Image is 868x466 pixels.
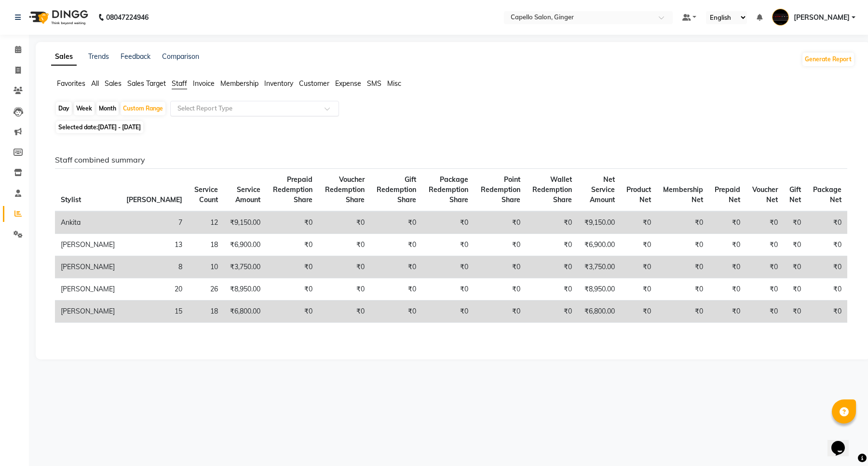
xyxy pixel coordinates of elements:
td: ₹0 [657,256,709,278]
td: ₹0 [784,256,807,278]
td: ₹9,150.00 [224,211,266,234]
td: [PERSON_NAME] [55,301,121,323]
span: [PERSON_NAME] [794,13,850,23]
span: Gift Redemption Share [377,175,416,204]
td: 20 [121,278,188,301]
td: ₹0 [266,234,318,256]
a: Feedback [121,52,150,61]
td: ₹0 [422,301,474,323]
td: 15 [121,301,188,323]
td: ₹0 [807,256,847,278]
td: ₹0 [422,234,474,256]
td: ₹0 [474,256,526,278]
td: ₹0 [526,211,578,234]
td: 8 [121,256,188,278]
td: ₹0 [621,211,657,234]
td: ₹0 [474,211,526,234]
button: Generate Report [802,53,854,66]
td: ₹0 [422,278,474,301]
td: ₹0 [474,301,526,323]
span: Prepaid Net [715,185,740,204]
td: ₹8,950.00 [578,278,620,301]
td: ₹0 [657,211,709,234]
div: Week [74,102,95,115]
td: ₹0 [621,301,657,323]
td: ₹0 [657,301,709,323]
img: Capello Ginger [772,9,789,26]
td: ₹0 [318,256,370,278]
span: Package Net [813,185,841,204]
td: ₹6,800.00 [578,301,620,323]
td: ₹0 [709,234,746,256]
span: Favorites [57,79,85,88]
div: Custom Range [121,102,165,115]
td: 10 [188,256,224,278]
span: [DATE] - [DATE] [98,123,141,131]
span: Service Amount [235,185,260,204]
td: ₹0 [318,211,370,234]
td: ₹0 [621,256,657,278]
span: Invoice [193,79,215,88]
span: Selected date: [56,121,143,133]
td: ₹0 [709,211,746,234]
td: ₹0 [318,234,370,256]
td: ₹0 [370,211,422,234]
td: ₹0 [370,234,422,256]
span: Customer [299,79,329,88]
td: ₹8,950.00 [224,278,266,301]
span: Membership Net [663,185,703,204]
div: Day [56,102,72,115]
span: Gift Net [789,185,801,204]
span: Voucher Net [752,185,778,204]
td: ₹0 [784,211,807,234]
span: Membership [220,79,258,88]
span: All [91,79,99,88]
td: 18 [188,301,224,323]
td: [PERSON_NAME] [55,278,121,301]
td: ₹0 [807,278,847,301]
span: Service Count [194,185,218,204]
td: 13 [121,234,188,256]
td: 12 [188,211,224,234]
td: ₹0 [526,278,578,301]
span: Expense [335,79,361,88]
td: ₹0 [318,301,370,323]
td: ₹0 [526,301,578,323]
td: ₹0 [621,278,657,301]
td: ₹0 [422,211,474,234]
td: ₹0 [370,278,422,301]
img: logo [25,4,91,31]
td: ₹0 [370,301,422,323]
span: Staff [172,79,187,88]
td: ₹0 [266,278,318,301]
td: ₹0 [474,278,526,301]
td: ₹0 [266,256,318,278]
td: [PERSON_NAME] [55,234,121,256]
td: ₹6,900.00 [224,234,266,256]
a: Sales [51,48,77,66]
iframe: chat widget [827,427,858,456]
td: ₹0 [784,234,807,256]
td: ₹0 [266,301,318,323]
td: ₹3,750.00 [578,256,620,278]
td: ₹6,900.00 [578,234,620,256]
td: ₹6,800.00 [224,301,266,323]
h6: Staff combined summary [55,155,847,164]
td: 7 [121,211,188,234]
td: ₹0 [526,234,578,256]
td: ₹0 [807,211,847,234]
td: ₹0 [746,301,784,323]
td: 18 [188,234,224,256]
span: [PERSON_NAME] [126,195,182,204]
b: 08047224946 [106,4,149,31]
td: ₹3,750.00 [224,256,266,278]
span: SMS [367,79,381,88]
td: ₹0 [709,256,746,278]
span: Inventory [264,79,293,88]
td: ₹0 [709,278,746,301]
td: Ankita [55,211,121,234]
td: ₹0 [746,256,784,278]
span: Stylist [61,195,81,204]
span: Voucher Redemption Share [325,175,365,204]
a: Comparison [162,52,199,61]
